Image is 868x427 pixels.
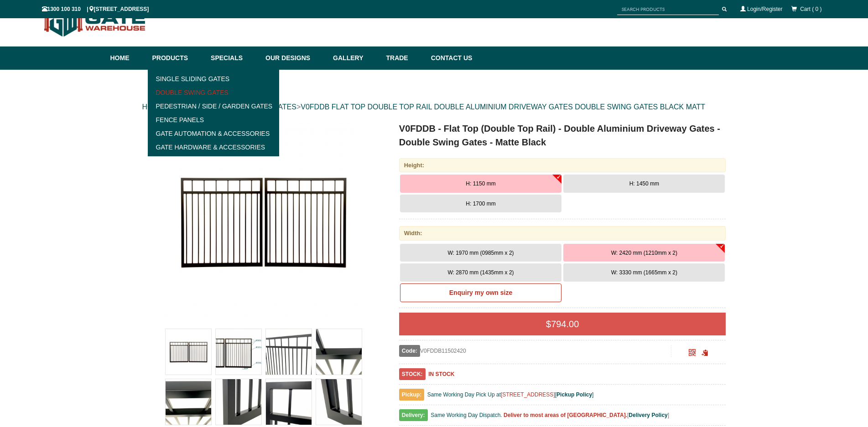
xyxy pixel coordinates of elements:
b: Deliver to most areas of [GEOGRAPHIC_DATA]. [504,412,627,418]
a: V0FDDB FLAT TOP DOUBLE TOP RAIL DOUBLE ALUMINIUM DRIVEWAY GATES DOUBLE SWING GATES BLACK MATT [301,103,705,111]
button: W: 1970 mm (0985mm x 2) [400,244,561,262]
img: V0FDDB - Flat Top (Double Top Rail) - Double Aluminium Driveway Gates - Double Swing Gates - Matt... [266,379,312,425]
a: Contact Us [426,46,473,70]
a: Delivery Policy [629,412,667,418]
b: Enquiry my own size [449,289,512,296]
span: H: 1450 mm [629,180,659,187]
button: W: 3330 mm (1665mm x 2) [563,263,725,282]
a: Gallery [328,46,381,70]
a: Pickup Policy [556,391,592,398]
a: Our Designs [261,46,328,70]
a: Double Swing Gates [151,86,277,99]
div: > > > [142,93,726,122]
a: Trade [381,46,426,70]
span: Cart ( 0 ) [800,6,821,12]
span: W: 3330 mm (1665mm x 2) [611,269,677,276]
span: 794.00 [551,319,579,329]
span: Same Working Day Pick Up at [ ] [427,391,594,398]
button: H: 1700 mm [400,195,561,213]
a: Gate Automation & Accessories [151,127,277,140]
div: Height: [399,158,726,172]
a: V0FDDB - Flat Top (Double Top Rail) - Double Aluminium Driveway Gates - Double Swing Gates - Matt... [143,122,385,322]
span: W: 2870 mm (1435mm x 2) [447,269,514,276]
button: W: 2870 mm (1435mm x 2) [400,263,561,282]
span: Click to copy the URL [702,350,708,356]
span: Code: [399,345,420,357]
input: SEARCH PRODUCTS [617,4,719,15]
h1: V0FDDB - Flat Top (Double Top Rail) - Double Aluminium Driveway Gates - Double Swing Gates - Matt... [399,122,726,149]
a: Single Sliding Gates [151,72,277,86]
span: 1300 100 310 | [STREET_ADDRESS] [42,6,149,12]
div: Width: [399,226,726,240]
img: V0FDDB - Flat Top (Double Top Rail) - Double Aluminium Driveway Gates - Double Swing Gates - Matt... [216,379,261,425]
div: [ ] [399,410,726,426]
span: W: 2420 mm (1210mm x 2) [611,250,677,256]
a: [STREET_ADDRESS] [501,391,555,398]
span: STOCK: [399,368,426,380]
a: Enquiry my own size [400,283,561,303]
span: W: 1970 mm (0985mm x 2) [447,250,514,256]
img: V0FDDB - Flat Top (Double Top Rail) - Double Aluminium Driveway Gates - Double Swing Gates - Matt... [163,122,364,322]
div: V0FDDB11502420 [399,345,671,357]
img: V0FDDB - Flat Top (Double Top Rail) - Double Aluminium Driveway Gates - Double Swing Gates - Matt... [166,379,211,425]
a: Pedestrian / Side / Garden Gates [151,99,277,113]
a: Fence Panels [151,113,277,127]
img: V0FDDB - Flat Top (Double Top Rail) - Double Aluminium Driveway Gates - Double Swing Gates - Matt... [216,329,261,375]
span: H: 1150 mm [466,180,495,187]
img: V0FDDB - Flat Top (Double Top Rail) - Double Aluminium Driveway Gates - Double Swing Gates - Matt... [316,379,362,425]
img: V0FDDB - Flat Top (Double Top Rail) - Double Aluminium Driveway Gates - Double Swing Gates - Matt... [316,329,362,375]
a: Specials [206,46,261,70]
a: HOME [142,103,164,111]
a: Click to enlarge and scan to share. [689,350,696,357]
button: H: 1450 mm [563,175,725,193]
a: Home [110,46,148,70]
span: Pickup: [399,389,424,401]
a: Gate Hardware & Accessories [151,140,277,154]
button: W: 2420 mm (1210mm x 2) [563,244,725,262]
div: $ [399,313,726,335]
b: IN STOCK [428,371,454,377]
img: V0FDDB - Flat Top (Double Top Rail) - Double Aluminium Driveway Gates - Double Swing Gates - Matt... [266,329,312,375]
span: Delivery: [399,409,428,421]
a: Products [148,46,207,70]
span: H: 1700 mm [466,201,495,207]
button: H: 1150 mm [400,175,561,193]
a: Login/Register [747,6,782,12]
span: Same Working Day Dispatch. [431,412,502,418]
img: V0FDDB - Flat Top (Double Top Rail) - Double Aluminium Driveway Gates - Double Swing Gates - Matt... [166,329,211,375]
